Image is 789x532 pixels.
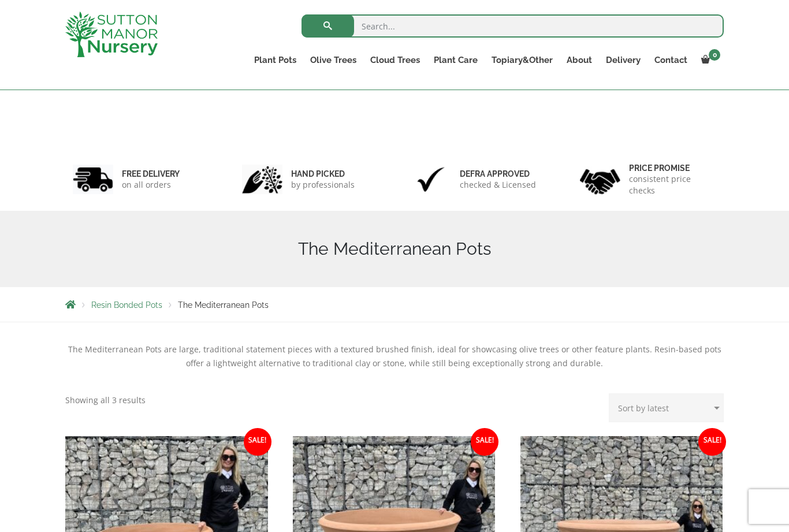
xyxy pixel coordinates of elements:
a: Plant Care [427,52,485,68]
a: Contact [647,52,694,68]
a: Resin Bonded Pots [91,300,162,310]
p: Showing all 3 results [65,393,146,407]
p: checked & Licensed [460,179,536,191]
a: About [560,52,599,68]
span: Sale! [471,428,498,456]
p: by professionals [291,179,355,191]
a: Topiary&Other [485,52,560,68]
p: consistent price checks [629,173,717,196]
img: 2.jpg [242,165,282,194]
nav: Breadcrumbs [65,300,724,309]
span: Sale! [698,428,726,456]
span: 0 [709,49,720,61]
p: on all orders [122,179,180,191]
h6: Price promise [629,163,717,173]
p: The Mediterranean Pots are large, traditional statement pieces with a textured brushed finish, id... [65,343,724,370]
img: 4.jpg [580,162,620,197]
a: Delivery [599,52,647,68]
h6: hand picked [291,169,355,179]
a: Olive Trees [303,52,363,68]
h6: Defra approved [460,169,536,179]
img: logo [65,12,158,57]
span: The Mediterranean Pots [178,300,269,310]
img: 3.jpg [411,165,451,194]
h6: FREE DELIVERY [122,169,180,179]
h1: The Mediterranean Pots [65,239,724,259]
a: Cloud Trees [363,52,427,68]
a: 0 [694,52,724,68]
span: Sale! [244,428,271,456]
input: Search... [302,14,724,38]
img: 1.jpg [73,165,113,194]
select: Shop order [609,393,724,422]
a: Plant Pots [247,52,303,68]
